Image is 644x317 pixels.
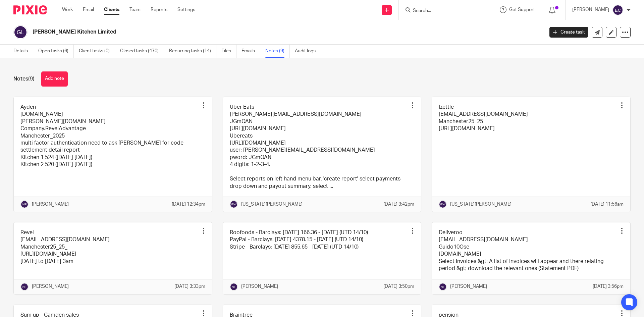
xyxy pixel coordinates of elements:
[13,45,33,58] a: Details
[412,8,473,14] input: Search
[383,283,414,290] p: [DATE] 3:50pm
[241,45,260,58] a: Emails
[33,29,438,36] h2: [PERSON_NAME] Kitchen Limited
[120,45,164,58] a: Closed tasks (470)
[265,45,290,58] a: Notes (9)
[450,283,487,290] p: [PERSON_NAME]
[509,7,535,12] span: Get Support
[590,201,624,208] p: [DATE] 11:56am
[104,6,119,13] a: Clients
[439,283,447,291] img: svg%3E
[172,201,205,208] p: [DATE] 12:34pm
[32,283,69,290] p: [PERSON_NAME]
[174,283,205,290] p: [DATE] 3:33pm
[593,283,624,290] p: [DATE] 3:56pm
[241,283,278,290] p: [PERSON_NAME]
[13,25,28,39] img: svg%3E
[13,75,35,83] h1: Notes
[450,201,512,208] p: [US_STATE][PERSON_NAME]
[79,45,115,58] a: Client tasks (0)
[32,201,69,208] p: [PERSON_NAME]
[20,200,29,208] img: svg%3E
[221,45,236,58] a: Files
[241,201,303,208] p: [US_STATE][PERSON_NAME]
[383,201,414,208] p: [DATE] 3:42pm
[129,6,141,13] a: Team
[38,45,74,58] a: Open tasks (6)
[439,200,447,208] img: svg%3E
[20,283,29,291] img: svg%3E
[169,45,216,58] a: Recurring tasks (14)
[295,45,321,58] a: Audit logs
[41,71,68,87] button: Add note
[177,6,195,13] a: Settings
[612,5,623,15] img: svg%3E
[230,283,238,291] img: svg%3E
[572,6,609,13] p: [PERSON_NAME]
[151,6,167,13] a: Reports
[83,6,94,13] a: Email
[28,76,35,82] span: (9)
[230,200,238,208] img: svg%3E
[62,6,73,13] a: Work
[549,27,588,38] a: Create task
[13,5,47,14] img: Pixie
